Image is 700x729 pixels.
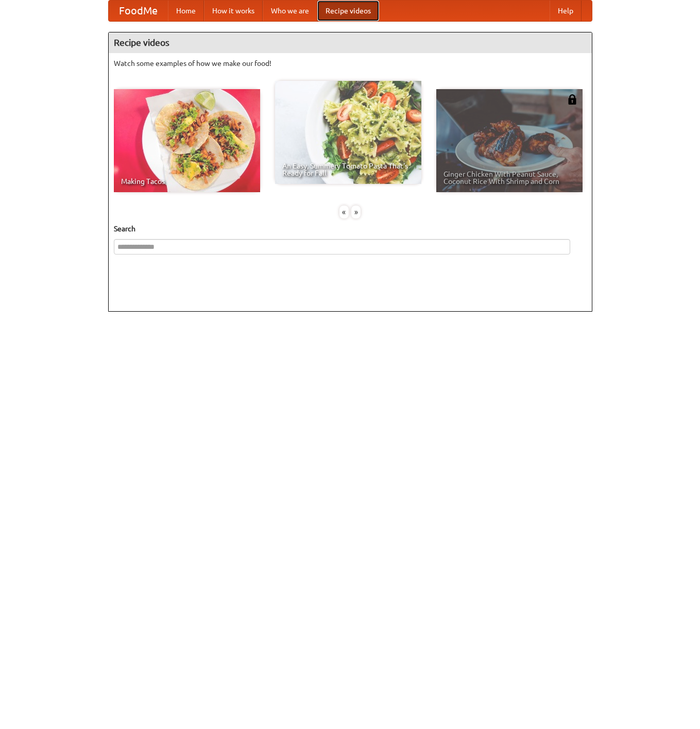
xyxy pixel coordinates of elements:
a: An Easy, Summery Tomato Pasta That's Ready for Fall [275,81,421,184]
p: Watch some examples of how we make our food! [114,58,587,69]
h5: Search [114,224,587,234]
a: FoodMe [109,1,168,21]
span: An Easy, Summery Tomato Pasta That's Ready for Fall [282,162,414,177]
a: Making Tacos [114,89,260,192]
span: Making Tacos [121,178,253,185]
a: Home [168,1,204,21]
a: How it works [204,1,263,21]
div: « [339,206,349,218]
a: Help [550,1,582,21]
a: Recipe videos [317,1,379,21]
img: 483408.png [567,94,577,105]
h4: Recipe videos [109,32,592,53]
div: » [351,206,361,218]
a: Who we are [263,1,317,21]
